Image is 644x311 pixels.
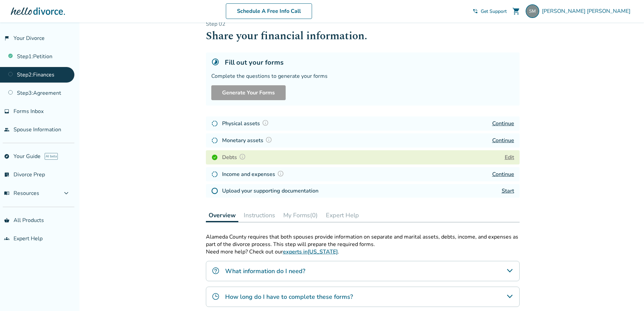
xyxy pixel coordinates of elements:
[277,170,284,177] img: Question Mark
[206,208,238,222] button: Overview
[206,28,520,44] h1: Share your financial information.
[492,137,514,144] a: Continue
[4,190,39,197] span: Resources
[265,136,272,143] img: Question Mark
[212,292,220,301] img: How long do I have to complete these forms?
[323,208,362,222] button: Expert Help
[4,236,9,241] span: groups
[610,279,644,311] iframe: Chat Widget
[512,7,520,15] span: shopping_cart
[206,248,520,256] p: Need more help? Check out our .
[505,153,514,161] button: Edit
[502,187,514,195] a: Start
[4,218,9,223] span: shopping_basket
[211,171,218,178] img: In Progress
[481,8,507,15] span: Get Support
[211,72,514,80] div: Complete the questions to generate your forms
[226,3,312,19] a: Schedule A Free Info Call
[211,120,218,127] img: In Progress
[542,7,633,15] span: [PERSON_NAME] [PERSON_NAME]
[222,119,271,128] h4: Physical assets
[526,4,539,18] img: stacy_morales@hotmail.com
[4,127,9,132] span: people
[212,267,220,275] img: What information do I need?
[4,172,9,177] span: list_alt_check
[211,187,218,194] img: Not Started
[206,233,520,248] p: Alameda County requires that both spouses provide information on separate and marital assets, deb...
[492,120,514,127] a: Continue
[225,267,305,275] h4: What information do I need?
[473,8,507,15] a: phone_in_talkGet Support
[222,187,318,195] h4: Upload your supporting documentation
[206,287,520,307] div: How long do I have to complete these forms?
[4,191,9,196] span: menu_book
[222,136,274,145] h4: Monetary assets
[211,154,218,161] img: Completed
[14,108,44,115] span: Forms Inbox
[211,137,218,144] img: In Progress
[262,119,269,126] img: Question Mark
[62,189,70,197] span: expand_more
[206,261,520,281] div: What information do I need?
[283,248,338,256] a: experts in[US_STATE]
[4,109,9,114] span: inbox
[241,208,278,222] button: Instructions
[281,208,320,222] button: My Forms(0)
[492,171,514,178] a: Continue
[222,170,286,179] h4: Income and expenses
[225,292,353,301] h4: How long do I have to complete these forms?
[473,8,478,14] span: phone_in_talk
[225,58,284,67] h5: Fill out your forms
[4,154,9,159] span: explore
[239,153,246,160] img: Question Mark
[222,153,248,162] h4: Debts
[4,36,9,41] span: flag_2
[45,153,58,160] span: AI beta
[211,85,286,100] button: Generate Your Forms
